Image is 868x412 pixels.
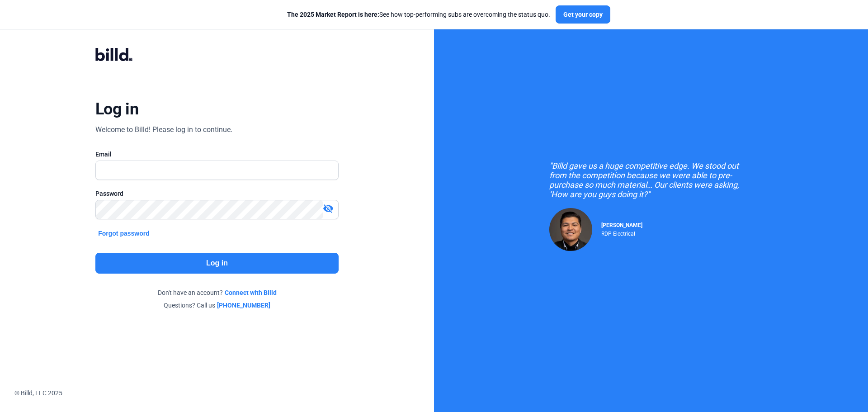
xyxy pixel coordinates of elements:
button: Get your copy [556,5,610,24]
button: Forgot password [95,228,152,238]
div: Email [95,150,339,159]
span: [PERSON_NAME] [601,222,642,228]
div: Password [95,189,339,198]
a: Connect with Billd [225,288,277,297]
button: Log in [95,253,339,274]
img: Raul Pacheco [549,208,592,251]
div: RDP Electrical [601,228,642,237]
div: See how top-performing subs are overcoming the status quo. [287,10,550,19]
span: The 2025 Market Report is here: [287,11,379,18]
div: Log in [95,99,138,119]
div: Questions? Call us [95,301,339,310]
div: Don't have an account? [95,288,339,297]
a: [PHONE_NUMBER] [217,301,270,310]
div: "Billd gave us a huge competitive edge. We stood out from the competition because we were able to... [549,161,753,199]
div: Welcome to Billd! Please log in to continue. [95,124,232,135]
mat-icon: visibility_off [323,203,334,214]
